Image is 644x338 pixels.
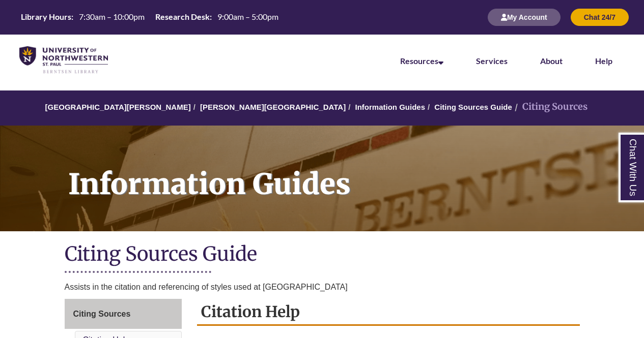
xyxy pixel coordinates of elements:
[476,56,508,66] a: Services
[488,9,561,26] button: My Account
[19,46,108,74] img: UNWSP Library Logo
[65,299,182,329] a: Citing Sources
[217,12,278,21] span: 9:00am – 5:00pm
[488,13,561,21] a: My Account
[540,56,563,66] a: About
[17,11,75,22] th: Library Hours:
[355,103,425,111] a: Information Guides
[571,13,629,21] a: Chat 24/7
[65,283,348,291] span: Assists in the citation and referencing of styles used at [GEOGRAPHIC_DATA]
[197,299,580,326] h2: Citation Help
[595,56,612,66] a: Help
[17,11,283,23] a: Hours Today
[434,103,512,111] a: Citing Sources Guide
[151,11,213,22] th: Research Desk:
[57,126,644,218] h1: Information Guides
[571,9,629,26] button: Chat 24/7
[17,11,283,22] table: Hours Today
[200,103,346,111] a: [PERSON_NAME][GEOGRAPHIC_DATA]
[79,12,145,21] span: 7:30am – 10:00pm
[400,56,443,66] a: Resources
[65,241,580,268] h1: Citing Sources Guide
[512,100,587,114] li: Citing Sources
[73,310,131,318] span: Citing Sources
[45,103,191,111] a: [GEOGRAPHIC_DATA][PERSON_NAME]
